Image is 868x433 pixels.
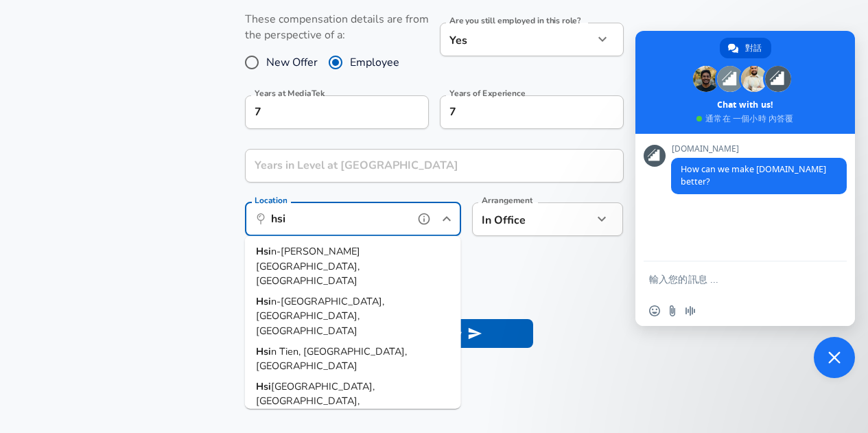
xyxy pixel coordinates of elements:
button: Close [437,209,456,229]
span: 錄製語音消息 [685,305,696,316]
span: [DOMAIN_NAME] [671,144,847,154]
button: help [414,209,434,229]
span: How can we make [DOMAIN_NAME] better? [681,163,826,187]
div: Yes [440,23,594,56]
strong: Hsi [256,244,271,258]
label: Years at MediaTek [255,89,325,97]
label: Years of Experience [449,89,525,97]
input: 7 [440,95,594,129]
span: New Offer [266,54,318,71]
div: 對話 [720,38,771,58]
span: 插入表情符號 [649,305,660,316]
input: 1 [245,149,594,183]
span: n-[GEOGRAPHIC_DATA], [GEOGRAPHIC_DATA], [GEOGRAPHIC_DATA] [256,294,384,337]
strong: Hsi [256,344,271,358]
strong: Hsi [256,379,271,393]
label: Location [255,196,287,204]
label: These compensation details are from the perspective of a: [245,12,429,43]
strong: Hsi [256,294,271,307]
div: 關閉聊天 [814,337,855,378]
span: n Tien, [GEOGRAPHIC_DATA], [GEOGRAPHIC_DATA] [256,344,407,373]
input: 0 [245,95,399,129]
label: Are you still employed in this role? [449,16,580,25]
span: 傳送檔案 [667,305,678,316]
textarea: 輸入您的訊息 ... [649,273,811,285]
div: In Office [472,202,573,236]
span: [GEOGRAPHIC_DATA], [GEOGRAPHIC_DATA], [GEOGRAPHIC_DATA] [256,379,375,423]
label: Arrangement [482,196,532,204]
span: Employee [350,54,399,71]
span: 對話 [745,38,762,58]
span: n-[PERSON_NAME][GEOGRAPHIC_DATA], [GEOGRAPHIC_DATA] [256,244,360,288]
